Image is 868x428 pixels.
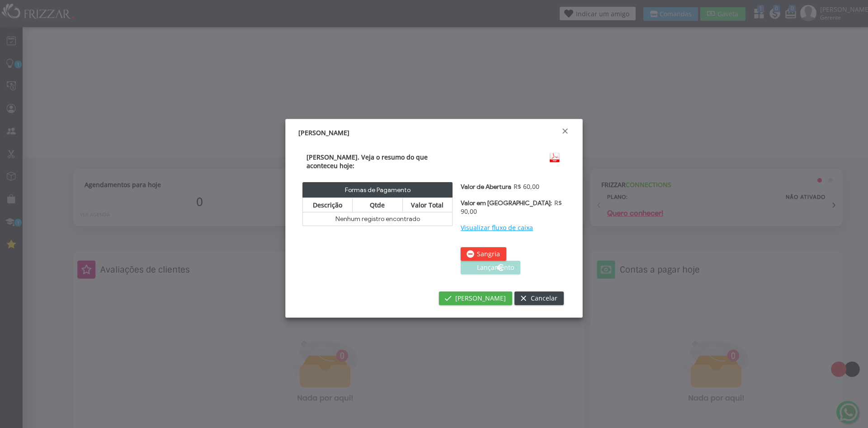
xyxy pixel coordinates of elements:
button: Sangria [461,247,506,261]
span: R$ 90,00 [461,198,562,216]
img: Gerar PDF [548,153,561,163]
th: Valor Total [402,198,452,212]
label: Valor em [GEOGRAPHIC_DATA]: [461,199,552,207]
th: Qtde [353,198,402,212]
span: Sangria [477,247,500,261]
span: R$ 60,00 [511,182,539,191]
span: Descrição [313,201,342,209]
label: Valor de Abertura [461,183,511,191]
button: [PERSON_NAME] [439,292,512,305]
td: Nenhum registro encontrado [303,212,453,226]
a: Fechar [561,127,570,136]
div: Formas de Pagamento [302,182,453,198]
button: Cancelar [514,292,564,305]
th: Descrição [303,198,353,212]
span: [PERSON_NAME] [455,292,506,305]
a: Visualizar fluxo de caixa [461,223,533,232]
span: Valor Total [411,201,443,209]
span: [PERSON_NAME]. Veja o resumo do que aconteceu hoje: [307,153,428,170]
span: Qtde [370,201,385,209]
span: Cancelar [531,292,557,305]
span: [PERSON_NAME] [298,128,349,137]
